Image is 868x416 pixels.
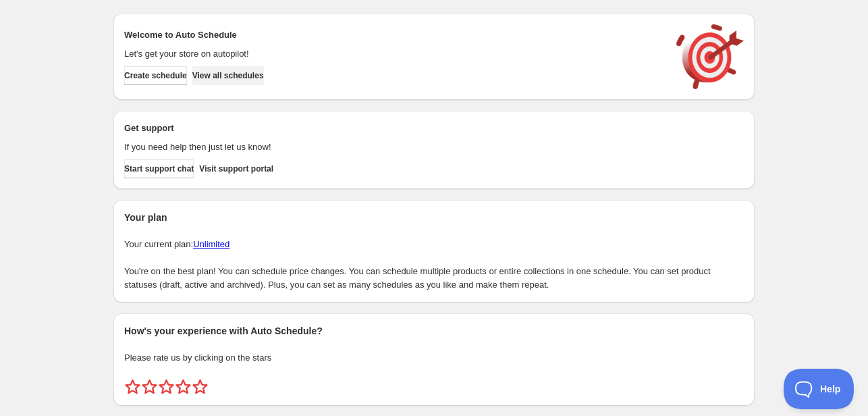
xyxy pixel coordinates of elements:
h2: Get support [124,122,663,135]
button: View all schedules [192,66,264,85]
span: View all schedules [192,70,264,81]
a: Start support chat [124,159,194,178]
span: Start support chat [124,163,194,174]
p: Please rate us by clicking on the stars [124,351,744,365]
a: Unlimited [193,239,229,249]
h2: Your plan [124,211,744,224]
p: You're on the best plan! You can schedule price changes. You can schedule multiple products or en... [124,265,744,292]
p: If you need help then just let us know! [124,140,663,154]
span: Visit support portal [199,163,273,174]
p: Your current plan: [124,238,744,251]
h2: Welcome to Auto Schedule [124,28,663,42]
h2: How's your experience with Auto Schedule? [124,324,744,338]
iframe: Toggle Customer Support [784,369,855,409]
a: Visit support portal [199,159,273,178]
button: Create schedule [124,66,187,85]
p: Let's get your store on autopilot! [124,47,663,61]
span: Create schedule [124,70,187,81]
